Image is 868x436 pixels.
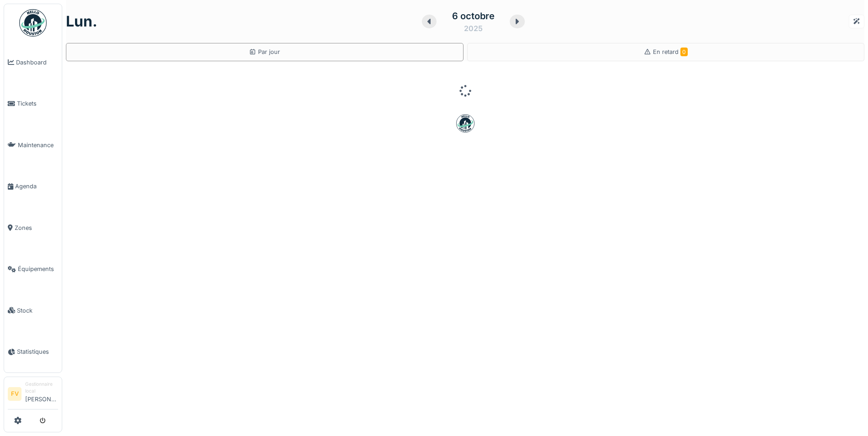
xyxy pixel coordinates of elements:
span: Stock [17,306,58,315]
img: badge-BVDL4wpA.svg [456,114,474,133]
a: Statistiques [4,331,62,373]
h1: lun. [66,13,97,30]
a: Équipements [4,249,62,290]
div: Gestionnaire local [25,381,58,395]
span: Zones [15,223,58,232]
a: Tickets [4,83,62,125]
li: [PERSON_NAME] [25,381,58,407]
div: Par jour [249,48,280,56]
a: Maintenance [4,124,62,166]
span: Statistiques [17,347,58,356]
div: 6 octobre [452,9,495,23]
span: 0 [680,48,688,56]
span: Équipements [18,265,58,273]
li: FV [8,387,22,401]
span: En retard [653,48,688,55]
span: Agenda [15,182,58,191]
a: Stock [4,290,62,331]
span: Dashboard [16,58,58,67]
a: FV Gestionnaire local[PERSON_NAME] [8,381,58,409]
a: Dashboard [4,42,62,83]
span: Maintenance [18,141,58,149]
img: Badge_color-CXgf-gQk.svg [19,9,47,37]
a: Agenda [4,166,62,207]
div: 2025 [464,23,483,34]
a: Zones [4,207,62,249]
span: Tickets [17,99,58,108]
